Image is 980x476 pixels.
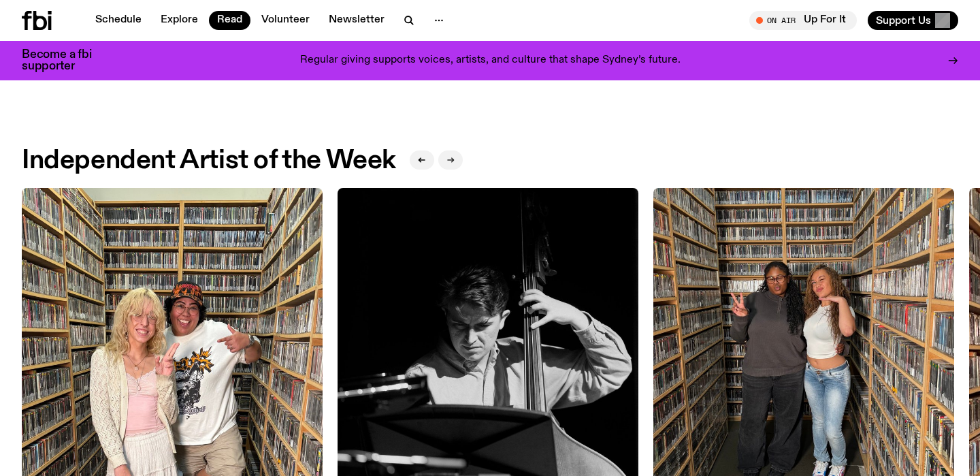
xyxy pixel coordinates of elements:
span: Support Us [876,14,931,27]
a: Read [209,11,250,30]
button: On AirUp For It [749,11,857,30]
a: Explore [152,11,206,30]
h3: Become a fbi supporter [22,49,109,72]
h2: Independent Artist of the Week [22,148,396,173]
a: Volunteer [253,11,318,30]
a: Newsletter [321,11,393,30]
button: Support Us [868,11,958,30]
a: Schedule [87,11,150,30]
p: Regular giving supports voices, artists, and culture that shape Sydney’s future. [300,54,681,67]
